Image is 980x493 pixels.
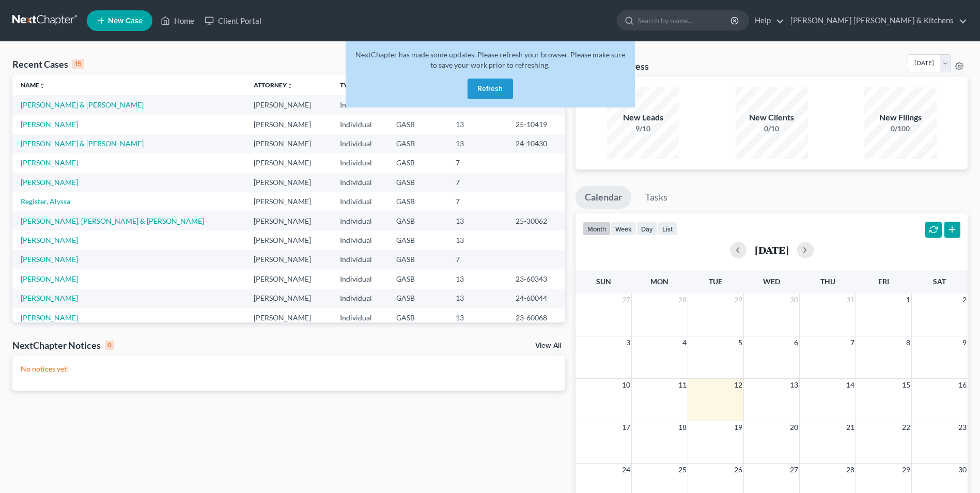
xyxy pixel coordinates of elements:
td: Individual [332,211,388,230]
td: 13 [447,289,508,308]
td: Individual [332,95,388,114]
button: Refresh [468,79,513,99]
td: GASB [388,211,447,230]
span: 28 [845,464,855,476]
span: 9 [961,336,968,349]
span: 14 [845,379,855,391]
td: GASB [388,269,447,288]
a: [PERSON_NAME] [21,120,78,129]
td: Individual [332,115,388,134]
a: [PERSON_NAME] & [PERSON_NAME] [21,100,144,109]
td: GASB [388,173,447,192]
span: Sun [596,277,611,286]
a: [PERSON_NAME] [21,255,78,264]
span: 12 [733,379,743,391]
a: Attorneyunfold_more [254,81,293,89]
span: 28 [677,294,688,306]
div: 0/100 [864,124,937,134]
span: 7 [849,336,855,349]
span: 19 [733,421,743,434]
div: 15 [72,59,84,69]
td: GASB [388,308,447,327]
i: unfold_more [39,83,45,89]
a: View All [535,342,561,349]
span: NextChapter has made some updates. Please refresh your browser. Please make sure to save your wor... [355,50,625,69]
td: Individual [332,308,388,327]
td: 13 [447,269,508,288]
a: Register, Alyssa [21,197,70,206]
span: 27 [621,294,631,306]
span: 8 [905,336,911,349]
td: Individual [332,250,388,269]
span: 31 [845,294,855,306]
span: Sat [933,277,946,286]
a: [PERSON_NAME] [21,158,78,167]
td: [PERSON_NAME] [245,192,332,211]
span: Tue [709,277,722,286]
td: [PERSON_NAME] [245,269,332,288]
a: [PERSON_NAME] & [PERSON_NAME] [21,139,144,148]
a: Home [155,11,199,30]
td: [PERSON_NAME] [245,250,332,269]
td: 13 [447,308,508,327]
button: month [583,222,611,236]
a: [PERSON_NAME] [21,274,78,283]
td: Individual [332,173,388,192]
td: 23-60068 [507,308,565,327]
span: 21 [845,421,855,434]
td: [PERSON_NAME] [245,173,332,192]
span: 24 [621,464,631,476]
td: [PERSON_NAME] [245,95,332,114]
span: 17 [621,421,631,434]
span: Wed [763,277,780,286]
a: Typeunfold_more [340,81,362,89]
td: [PERSON_NAME] [245,230,332,250]
a: [PERSON_NAME] [21,313,78,322]
td: 7 [447,153,508,173]
span: 3 [625,336,631,349]
td: [PERSON_NAME] [245,289,332,308]
span: 20 [789,421,799,434]
td: Individual [332,269,388,288]
a: Help [750,11,784,30]
span: 29 [733,294,743,306]
td: 25-10419 [507,115,565,134]
td: 24-60044 [507,289,565,308]
a: [PERSON_NAME] [21,294,78,302]
span: 30 [789,294,799,306]
td: 25-30062 [507,211,565,230]
div: Recent Cases [12,58,84,70]
td: GASB [388,289,447,308]
td: [PERSON_NAME] [245,153,332,173]
td: 7 [447,250,508,269]
span: 27 [789,464,799,476]
a: Calendar [575,186,631,209]
td: 13 [447,115,508,134]
div: 9/10 [607,124,679,134]
span: 4 [681,336,688,349]
td: 13 [447,134,508,153]
a: [PERSON_NAME] [21,178,78,187]
div: New Filings [864,112,937,124]
td: 7 [447,192,508,211]
span: 10 [621,379,631,391]
span: 26 [733,464,743,476]
input: Search by name... [637,11,732,30]
a: Client Portal [199,11,267,30]
a: [PERSON_NAME], [PERSON_NAME] & [PERSON_NAME] [21,217,204,225]
td: 7 [447,173,508,192]
span: Fri [878,277,889,286]
td: 24-10430 [507,134,565,153]
td: Individual [332,230,388,250]
td: GASB [388,192,447,211]
div: 0 [105,341,114,350]
i: unfold_more [287,83,293,89]
span: New Case [108,17,143,25]
span: 5 [737,336,743,349]
span: 11 [677,379,688,391]
td: Individual [332,192,388,211]
a: Tasks [636,186,677,209]
a: [PERSON_NAME] [PERSON_NAME] & Kitchens [785,11,967,30]
span: 29 [901,464,911,476]
td: Individual [332,153,388,173]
